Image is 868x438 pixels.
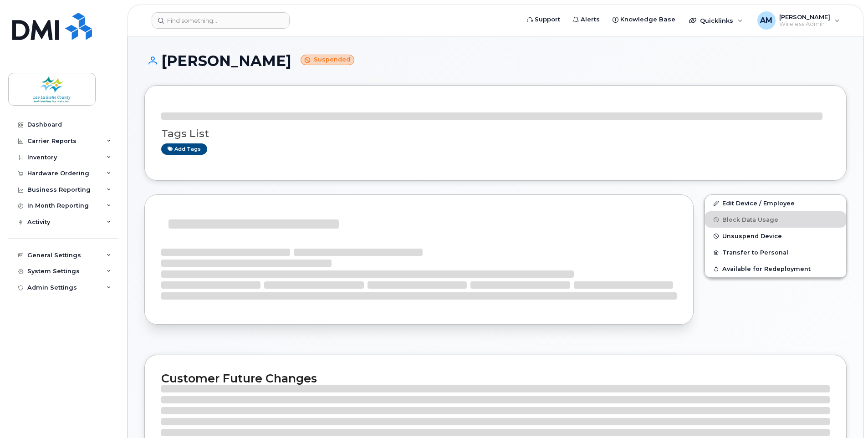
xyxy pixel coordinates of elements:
[722,265,811,272] span: Available for Redeployment
[161,128,830,139] h3: Tags List
[144,53,847,69] h1: [PERSON_NAME]
[722,233,782,239] span: Unsuspend Device
[301,55,354,65] small: Suspended
[705,211,846,228] button: Block Data Usage
[705,228,846,244] button: Unsuspend Device
[161,143,207,155] a: Add tags
[705,244,846,260] button: Transfer to Personal
[161,372,830,385] h2: Customer Future Changes
[705,260,846,277] button: Available for Redeployment
[705,195,846,211] a: Edit Device / Employee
